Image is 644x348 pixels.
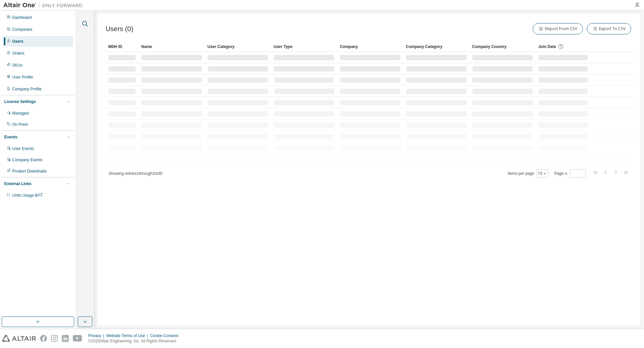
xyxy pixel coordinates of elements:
div: External Links [4,181,31,186]
div: Dashboard [12,15,32,20]
div: On Prem [12,122,28,127]
div: Orders [12,51,24,56]
div: Product Downloads [12,169,47,174]
button: 10 [538,171,547,176]
span: Showing entries 1 through 10 of 0 [109,171,162,176]
div: Company Category [406,41,467,52]
div: Name [141,41,202,52]
img: altair_logo.svg [2,335,36,342]
img: youtube.svg [73,335,82,342]
div: User Events [12,146,34,151]
div: License Settings [4,99,36,104]
div: User Category [207,41,268,52]
img: instagram.svg [51,335,58,342]
p: © 2025 Altair Engineering, Inc. All Rights Reserved. [88,338,182,344]
div: Website Terms of Use [106,333,150,338]
div: Company [340,41,401,52]
div: Cookie Consent [150,333,182,338]
span: Page n. [555,169,586,178]
div: User Type [274,41,335,52]
span: Units Usage BI [12,193,43,198]
img: linkedin.svg [62,335,69,342]
img: facebook.svg [40,335,47,342]
div: Company Events [12,157,42,163]
div: User Profile [12,75,33,80]
div: Users [12,39,23,44]
svg: Date when the user was first added or directly signed up. If the user was deleted and later re-ad... [558,44,564,50]
span: Users (0) [106,25,133,33]
span: Join Date [538,44,556,49]
span: Items per page [508,169,549,178]
div: Companies [12,27,32,32]
div: Company Profile [12,86,42,92]
img: Altair One [3,2,86,9]
div: Managed [12,111,29,116]
div: Events [4,134,17,140]
button: Import From CSV [533,23,583,34]
div: Company Country [472,41,533,52]
div: SKUs [12,63,23,68]
button: Export To CSV [587,23,631,34]
div: Privacy [88,333,106,338]
div: MDH ID [108,41,136,52]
